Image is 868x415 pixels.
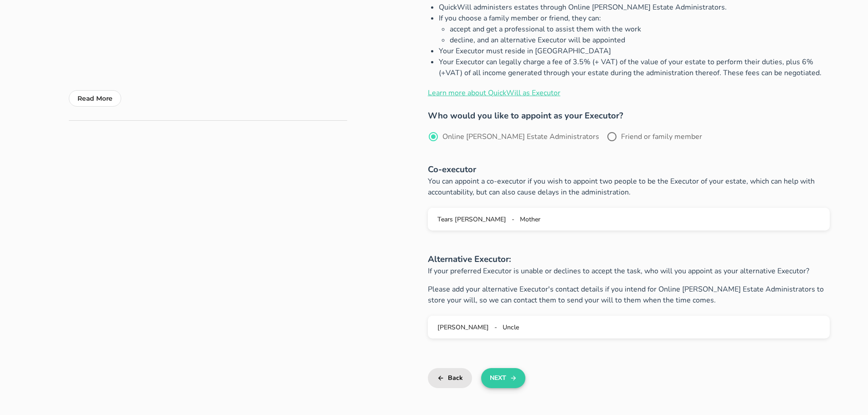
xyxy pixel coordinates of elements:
button: Next [481,368,525,388]
p: If your preferred Executor is unable or declines to accept the task, who will you appoint as your... [428,266,830,277]
p: You can appoint a co-executor if you wish to appoint two people to be the Executor of your estate... [428,176,830,198]
span: Tears [PERSON_NAME] [437,215,506,224]
span: - [494,323,497,332]
li: If you choose a family member or friend, they can: [439,13,830,46]
button: Back [428,368,472,388]
h3: Co-executor [428,163,830,176]
button: Read More [69,90,121,107]
span: Uncle [503,323,519,332]
p: Read More [77,93,113,104]
button: [PERSON_NAME] - Uncle [428,316,830,338]
button: Tears [PERSON_NAME] - Mother [428,208,830,231]
li: Your Executor can legally charge a fee of 3.5% (+ VAT) of the value of your estate to perform the... [439,56,830,78]
li: decline, and an alternative Executor will be appointed [450,35,830,46]
label: Friend or family member [621,132,702,141]
span: [PERSON_NAME] [437,323,489,332]
li: accept and get a professional to assist them with the work [450,24,830,35]
p: Please add your alternative Executor's contact details if you intend for Online [PERSON_NAME] Est... [428,284,830,306]
h3: Who would you like to appoint as your Executor? [428,109,830,122]
span: - [512,215,514,224]
li: QuickWill administers estates through Online [PERSON_NAME] Estate Administrators. [439,2,830,13]
span: Mother [520,215,540,224]
li: Your Executor must reside in [GEOGRAPHIC_DATA] [439,46,830,56]
h3: Alternative Executor: [428,253,830,266]
a: Learn more about QuickWill as Executor [428,88,560,98]
label: Online [PERSON_NAME] Estate Administrators [442,132,599,141]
